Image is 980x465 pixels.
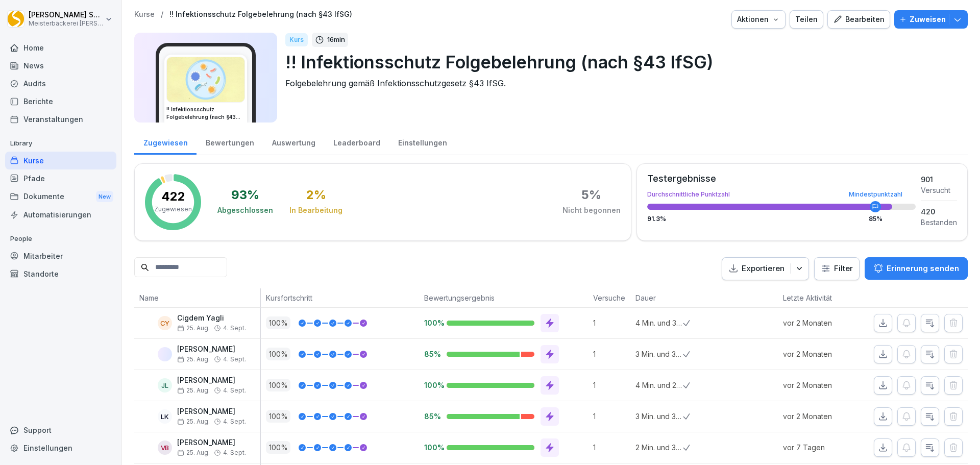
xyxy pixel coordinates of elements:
div: Testergebnisse [647,174,916,183]
div: 901 [921,174,957,185]
div: 420 [921,206,957,217]
a: Einstellungen [5,439,116,457]
div: LK [158,409,172,424]
a: Bewertungen [197,129,263,155]
a: News [5,57,116,75]
p: 1 [593,317,630,328]
button: Bearbeiten [827,10,890,29]
p: Zugewiesen [154,205,192,214]
div: Pfade [5,169,116,187]
p: vor 2 Monaten [783,411,857,422]
p: 100% [424,380,438,390]
p: [PERSON_NAME] [177,345,246,354]
div: Durchschnittliche Punktzahl [647,191,916,198]
p: [PERSON_NAME] [177,407,246,416]
div: Support [5,421,116,439]
button: Erinnerung senden [865,257,968,280]
span: 4. Sept. [223,387,246,394]
span: 4. Sept. [223,449,246,456]
a: DokumenteNew [5,187,116,206]
div: 91.3 % [647,216,916,222]
div: Teilen [795,14,818,25]
p: vor 2 Monaten [783,317,857,328]
button: Filter [815,258,859,280]
div: Einstellungen [389,129,456,155]
p: 100% [424,318,438,328]
p: Kursfortschritt [266,292,414,303]
p: / [161,10,163,19]
p: 1 [593,411,630,422]
p: Folgebelehrung gemäß Infektionsschutzgesetz §43 IfSG. [285,77,960,89]
p: Letzte Aktivität [783,292,852,303]
div: Audits [5,75,116,92]
p: vor 7 Tagen [783,442,857,453]
span: 4. Sept. [223,356,246,363]
a: Veranstaltungen [5,110,116,128]
div: Filter [821,263,853,274]
a: !! Infektionsschutz Folgebelehrung (nach §43 IfSG) [169,10,352,19]
p: 16 min [327,35,345,45]
p: 100% [424,443,438,452]
p: 85% [424,411,438,421]
a: Home [5,39,116,57]
p: 1 [593,380,630,390]
div: Versucht [921,185,957,195]
p: Cigdem Yagli [177,314,246,323]
span: 25. Aug. [177,449,210,456]
p: Meisterbäckerei [PERSON_NAME] [29,20,103,27]
a: Kurse [5,152,116,169]
div: 5 % [581,189,601,201]
button: Aktionen [731,10,786,29]
div: Nicht begonnen [562,205,621,215]
p: Dauer [635,292,678,303]
a: Mitarbeiter [5,247,116,265]
p: [PERSON_NAME] Schneckenburger [29,11,103,19]
p: Versuche [593,292,625,303]
p: Library [5,135,116,152]
a: Standorte [5,265,116,283]
div: In Bearbeitung [289,205,342,215]
p: 100 % [266,379,290,391]
p: 422 [161,190,185,203]
p: 100 % [266,441,290,454]
img: jtrrztwhurl1lt2nit6ma5t3.png [167,57,244,102]
div: 85 % [869,216,883,222]
a: Kurse [134,10,155,19]
p: Exportieren [742,263,785,275]
p: vor 2 Monaten [783,380,857,390]
div: 2 % [306,189,326,201]
a: Berichte [5,92,116,110]
p: 100 % [266,316,290,329]
div: Abgeschlossen [217,205,273,215]
button: Zuweisen [894,10,968,29]
a: Auswertung [263,129,324,155]
p: 1 [593,349,630,359]
div: Zugewiesen [134,129,197,155]
p: 4 Min. und 20 Sek. [635,380,683,390]
p: Name [139,292,255,303]
div: 93 % [231,189,259,201]
p: 4 Min. und 3 Sek. [635,317,683,328]
span: 4. Sept. [223,418,246,425]
div: CY [158,316,172,330]
p: 100 % [266,410,290,423]
a: Leaderboard [324,129,389,155]
p: 85% [424,349,438,359]
div: New [96,191,113,203]
div: Dokumente [5,187,116,206]
div: VB [158,440,172,455]
div: Aktionen [737,14,780,25]
span: 25. Aug. [177,387,210,394]
div: Bearbeiten [833,14,885,25]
